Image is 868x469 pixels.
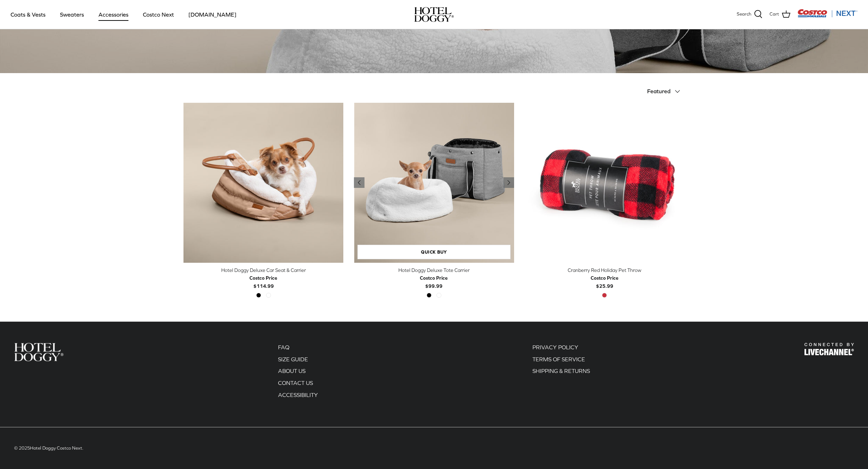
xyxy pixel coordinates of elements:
a: Hotel Doggy Deluxe Tote Carrier Costco Price$99.99 [354,266,514,290]
img: Hotel Doggy Costco Next [14,343,64,361]
span: Search [737,11,751,18]
a: SIZE GUIDE [278,356,308,362]
span: © 2025 . [14,445,83,451]
a: Previous [354,177,364,188]
a: Hotel Doggy Deluxe Car Seat & Carrier Costco Price$114.99 [183,266,343,290]
a: Sweaters [54,2,90,26]
a: Hotel Doggy Deluxe Car Seat & Carrier [183,103,343,263]
a: Costco Next [137,2,180,26]
img: Costco Next [797,9,857,18]
div: Costco Price [249,274,277,282]
a: [DOMAIN_NAME] [182,2,243,26]
b: $114.99 [249,274,277,289]
a: FAQ [278,344,289,350]
a: Cart [770,10,790,19]
div: Costco Price [591,274,619,282]
a: Hotel Doggy Costco Next [30,445,82,451]
div: Secondary navigation [271,343,325,402]
a: Visit Costco Next [797,13,857,19]
a: CONTACT US [278,380,313,386]
a: ABOUT US [278,368,306,374]
a: TERMS OF SERVICE [532,356,585,362]
a: SHIPPING & RETURNS [532,368,590,374]
a: Accessories [92,2,135,26]
a: Hotel Doggy Deluxe Tote Carrier [354,103,514,263]
a: ACCESSIBILITY [278,392,318,398]
a: hoteldoggy.com hoteldoggycom [414,7,454,22]
img: Hotel Doggy Costco Next [804,343,854,355]
b: $25.99 [591,274,619,289]
span: Cart [770,11,779,18]
a: Cranberry Red Holiday Pet Throw Costco Price$25.99 [525,266,685,290]
div: Costco Price [420,274,448,282]
span: Featured [647,88,670,94]
a: Quick buy [357,245,510,259]
a: Search [737,10,762,19]
div: Secondary navigation [525,343,597,402]
a: PRIVACY POLICY [532,344,578,350]
div: Hotel Doggy Deluxe Car Seat & Carrier [183,266,343,274]
div: Cranberry Red Holiday Pet Throw [525,266,685,274]
button: Featured [647,84,685,99]
a: Cranberry Red Holiday Pet Throw [525,103,685,263]
a: Coats & Vests [4,2,52,26]
b: $99.99 [420,274,448,289]
a: Previous [504,177,514,188]
div: Hotel Doggy Deluxe Tote Carrier [354,266,514,274]
img: hoteldoggycom [414,7,454,22]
